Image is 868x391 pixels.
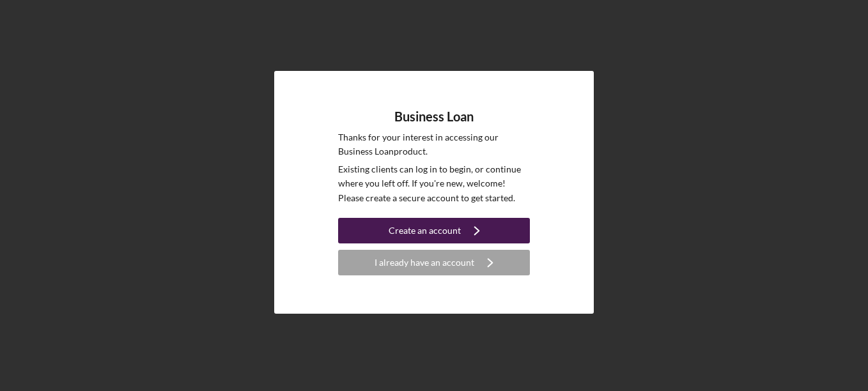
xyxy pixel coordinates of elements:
button: I already have an account [338,250,530,275]
button: Create an account [338,218,530,243]
h4: Business Loan [394,109,474,124]
div: I already have an account [375,250,474,275]
a: Create an account [338,218,530,247]
p: Thanks for your interest in accessing our Business Loan product. [338,130,530,159]
p: Existing clients can log in to begin, or continue where you left off. If you're new, welcome! Ple... [338,162,530,205]
div: Create an account [389,218,461,243]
